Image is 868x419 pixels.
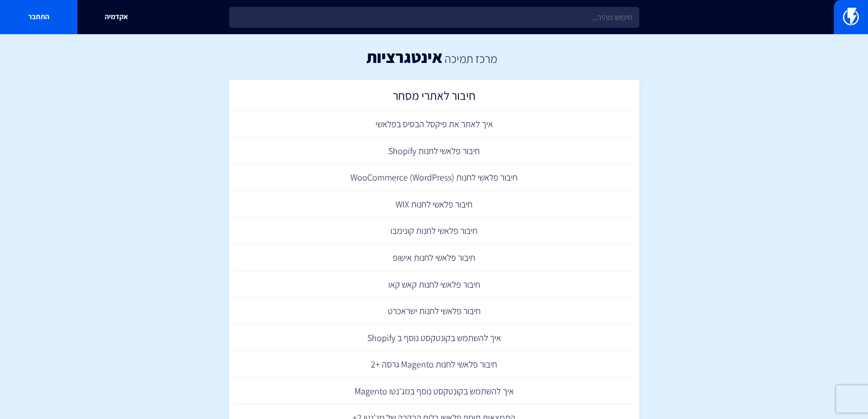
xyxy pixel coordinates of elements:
[234,84,635,111] a: חיבור לאתרי מסחר
[234,325,635,352] a: איך להשתמש בקונטקסט נוסף ב Shopify
[229,7,639,28] input: חיפוש מהיר...
[238,89,630,107] h2: חיבור לאתרי מסחר
[234,217,635,244] a: חיבור פלאשי לחנות קונימבו
[234,271,635,298] a: חיבור פלאשי לחנות קאש קאו
[234,298,635,325] a: חיבור פלאשי לחנות ישראכרט
[234,138,635,165] a: חיבור פלאשי לחנות Shopify
[234,351,635,378] a: חיבור פלאשי לחנות Magento גרסה +2
[234,244,635,271] a: חיבור פלאשי לחנות אישופ
[234,191,635,218] a: חיבור פלאשי לחנות WIX
[445,51,497,66] a: מרכז תמיכה
[234,164,635,191] a: חיבור פלאשי לחנות (WooCommerce (WordPress
[366,48,442,66] h1: אינטגרציות
[234,378,635,405] a: איך להשתמש בקונטקסט נוסף במג'נטו Magento
[234,111,635,138] a: איך לאתר את פיקסל הבסיס בפלאשי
